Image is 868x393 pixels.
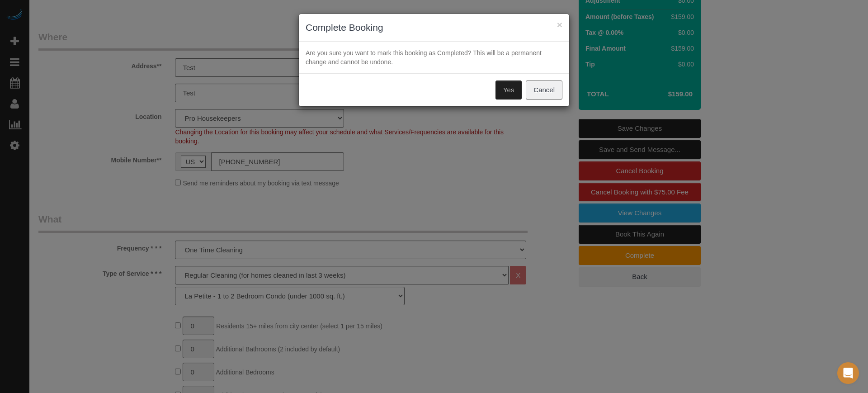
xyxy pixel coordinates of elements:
button: × [557,20,562,29]
button: Yes [495,80,522,99]
div: Open Intercom Messenger [837,362,859,384]
span: Are you sure you want to mark this booking as Completed? This will be a permanent change and cann... [306,49,542,66]
sui-modal: Complete Booking [299,14,569,106]
button: Cancel [526,80,562,99]
h3: Complete Booking [306,21,562,34]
